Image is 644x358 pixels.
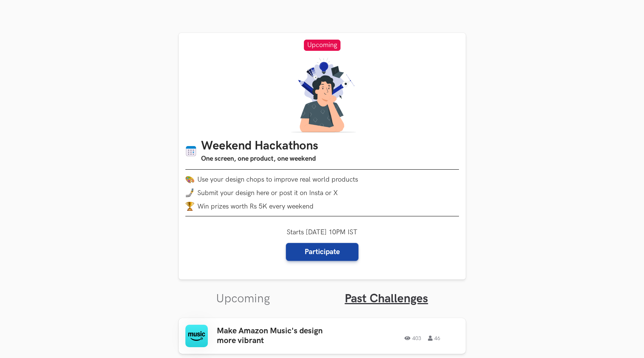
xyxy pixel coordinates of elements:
[286,58,358,132] img: A designer thinking
[217,326,333,346] h3: Make Amazon Music's design more vibrant
[286,243,358,261] a: Participate
[185,175,194,184] img: palette.png
[185,188,194,197] img: mobile-in-hand.png
[287,228,357,236] span: Starts [DATE] 10PM IST
[428,336,440,341] span: 46
[185,202,194,211] img: trophy.png
[185,175,459,184] li: Use your design chops to improve real world products
[345,291,428,306] a: Past Challenges
[201,154,318,164] h3: One screen, one product, one weekend
[197,189,338,197] span: Submit your design here or post it on Insta or X
[179,318,466,354] a: Make Amazon Music's design more vibrant40346
[185,202,459,211] li: Win prizes worth Rs 5K every weekend
[216,291,270,306] a: Upcoming
[179,280,466,306] ul: Tabs Interface
[304,40,341,51] span: Upcoming
[404,336,421,341] span: 403
[185,145,197,157] img: Calendar icon
[201,139,318,154] h1: Weekend Hackathons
